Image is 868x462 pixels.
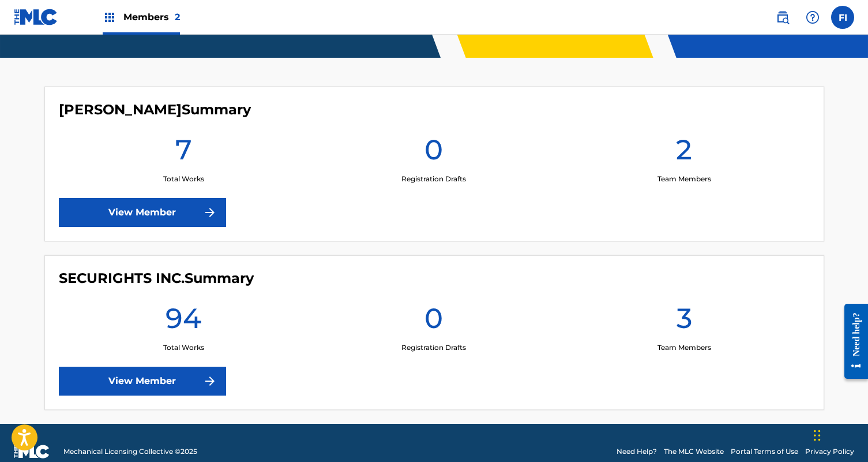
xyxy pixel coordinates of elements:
iframe: Resource Center [836,295,868,388]
h1: 0 [424,132,443,174]
div: Help [801,6,824,29]
a: View Member [59,367,226,396]
div: Drag [814,418,821,453]
a: Portal Terms of Use [731,446,798,457]
span: 2 [175,12,180,23]
div: User Menu [831,6,854,29]
img: help [806,10,820,24]
h1: 0 [424,301,443,342]
iframe: Chat Widget [810,407,868,462]
p: Registration Drafts [401,174,466,184]
img: f7272a7cc735f4ea7f67.svg [203,206,217,219]
p: Team Members [657,342,711,353]
a: Need Help? [617,446,657,457]
img: Top Rightsholders [103,10,117,24]
p: Total Works [163,174,204,184]
h1: 2 [676,132,692,174]
h4: SECURIGHTS INC. [59,270,254,287]
h4: FARES ISMAIL [59,101,251,118]
h1: 7 [175,132,192,174]
a: View Member [59,198,226,227]
a: The MLC Website [664,446,724,457]
img: search [776,10,790,24]
h1: 3 [677,301,692,342]
img: logo [14,445,50,459]
img: f7272a7cc735f4ea7f67.svg [203,374,217,388]
a: Privacy Policy [805,446,854,457]
span: Mechanical Licensing Collective © 2025 [63,446,197,457]
img: MLC Logo [14,9,58,25]
h1: 94 [166,301,201,342]
span: Members [123,10,180,24]
p: Registration Drafts [401,342,466,353]
a: Public Search [771,6,794,29]
p: Team Members [657,174,711,184]
p: Total Works [163,342,204,353]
